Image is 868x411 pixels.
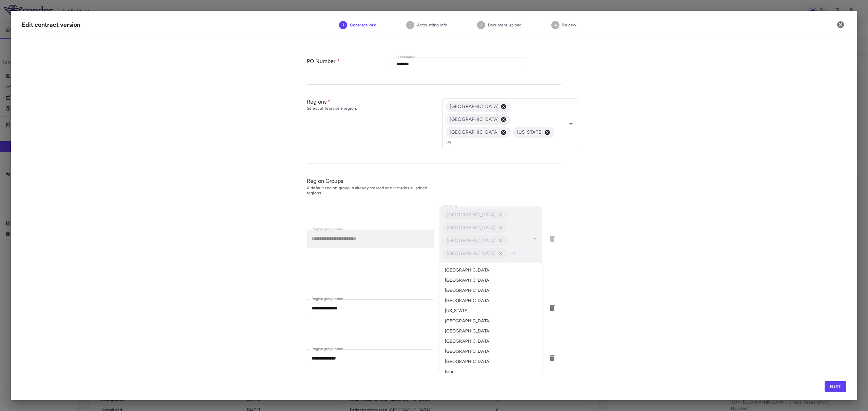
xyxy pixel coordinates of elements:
[439,356,542,367] li: [GEOGRAPHIC_DATA]
[825,381,846,392] button: Next
[444,203,457,209] label: Regions
[446,116,503,123] span: [GEOGRAPHIC_DATA]
[513,129,547,136] span: [US_STATE]
[396,55,416,60] label: PO Number
[439,326,542,336] li: [GEOGRAPHIC_DATA]
[307,98,442,105] div: Regions
[439,367,542,377] li: Israel
[566,119,576,129] button: Open
[307,58,392,78] div: PO Number
[312,296,343,302] label: Region group name
[446,140,451,146] span: +9
[307,186,442,196] div: A default region group is already created and includes all added regions.
[439,265,542,275] li: [GEOGRAPHIC_DATA]
[439,275,542,285] li: [GEOGRAPHIC_DATA]
[513,127,555,138] div: [US_STATE]
[350,22,376,28] span: Contract info
[439,336,542,346] li: [GEOGRAPHIC_DATA]
[307,106,442,111] div: Select at least one region.
[439,296,542,306] li: [GEOGRAPHIC_DATA]
[22,20,80,29] div: Edit contract version
[312,346,343,352] label: Region group name
[334,13,382,37] button: Contract info
[307,177,561,185] div: Region Groups
[439,316,542,326] li: [GEOGRAPHIC_DATA]
[446,103,503,110] span: [GEOGRAPHIC_DATA]
[446,114,511,125] div: [GEOGRAPHIC_DATA]
[446,101,511,112] div: [GEOGRAPHIC_DATA]
[439,285,542,296] li: [GEOGRAPHIC_DATA]
[312,226,343,232] label: Region group name
[510,251,515,257] span: +9
[439,346,542,356] li: [GEOGRAPHIC_DATA]
[342,23,344,27] text: 1
[446,129,503,136] span: [GEOGRAPHIC_DATA]
[446,127,511,138] div: [GEOGRAPHIC_DATA]
[439,306,542,316] li: [US_STATE]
